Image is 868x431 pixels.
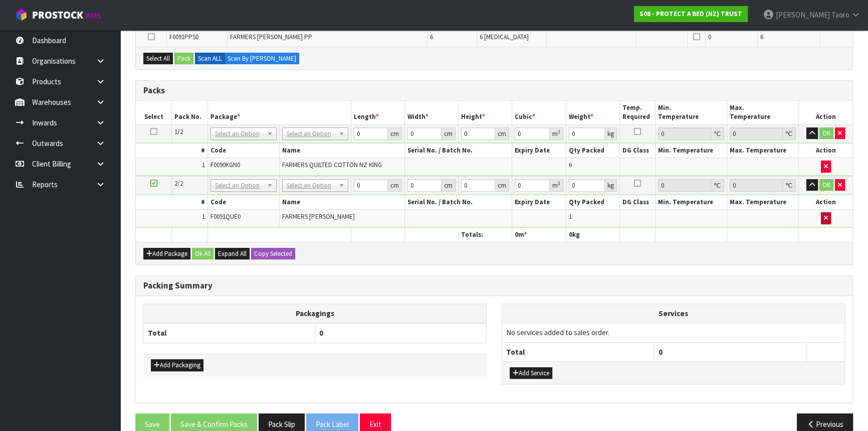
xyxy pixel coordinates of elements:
th: DG Class [619,195,656,210]
span: 1 [202,161,205,169]
th: Expiry Date [512,143,566,158]
div: m [550,127,563,140]
span: 0 [569,230,572,239]
th: Total [502,342,655,361]
th: Min. Temperature [656,101,727,124]
span: FARMERS QUILTED COTTON NZ KING [282,161,382,169]
th: Code [207,195,279,210]
span: 6 [MEDICAL_DATA] [480,33,529,41]
th: Temp. Required [619,101,656,124]
th: Totals: [459,227,512,242]
span: Select an Option [215,128,263,140]
div: cm [442,179,456,192]
span: F0091PPS0 [169,33,198,41]
th: Min. Temperature [656,143,727,158]
button: Ok All [192,248,213,260]
th: Name [279,195,404,210]
th: Packagings [144,304,487,323]
span: Select an Option [287,128,335,140]
th: Pack No. [172,101,208,124]
span: 1 [569,212,572,221]
span: 0 [319,328,323,338]
th: Width [404,101,458,124]
span: 6 [430,33,433,41]
th: Length [351,101,404,124]
th: Select [136,101,172,124]
button: Pack [174,53,193,65]
button: OK [819,179,833,191]
span: 6 [569,161,572,169]
small: WMS [85,11,101,21]
strong: S08 - PROTECT A BED (NZ) TRUST [639,10,742,18]
label: Scan By [PERSON_NAME] [225,53,299,65]
div: ℃ [783,179,796,192]
div: ℃ [711,127,724,140]
span: 6 [760,33,763,41]
th: Cubic [512,101,566,124]
div: cm [388,179,402,192]
h3: Packing Summary [143,281,845,291]
span: [PERSON_NAME] [776,10,830,20]
button: Add Service [510,367,552,379]
th: Code [207,143,279,158]
th: m³ [512,227,566,242]
th: Weight [566,101,619,124]
button: Expand All [215,248,250,260]
th: Action [799,195,852,210]
div: ℃ [783,127,796,140]
span: Expand All [218,249,247,258]
th: Expiry Date [512,195,566,210]
span: Select an Option [287,180,335,192]
sup: 3 [558,180,560,187]
button: Add Package [143,248,190,260]
div: cm [495,127,509,140]
a: S08 - PROTECT A BED (NZ) TRUST [634,6,748,22]
span: ProStock [32,9,83,22]
span: Taoro [831,10,849,20]
span: 2/2 [174,179,183,188]
th: # [136,143,207,158]
th: Action [799,101,852,124]
th: Name [279,143,404,158]
span: 1 [202,212,205,221]
span: Select an Option [215,180,263,192]
span: F0091QUE0 [210,212,241,221]
th: Max. Temperature [727,195,799,210]
th: Min. Temperature [656,195,727,210]
th: Height [459,101,512,124]
sup: 3 [558,128,560,135]
th: Services [502,304,844,323]
th: Package [207,101,351,124]
th: # [136,195,207,210]
th: kg [566,227,619,242]
span: FARMERS [PERSON_NAME] PP [230,33,312,41]
td: No services added to sales order. [502,323,844,342]
th: Serial No. / Batch No. [404,143,512,158]
th: Max. Temperature [727,143,799,158]
th: Qty Packed [566,143,619,158]
div: kg [605,179,617,192]
th: Qty Packed [566,195,619,210]
img: cube-alt.png [15,9,28,21]
span: F0090KGN0 [210,161,240,169]
th: Action [799,143,852,158]
th: Max. Temperature [727,101,799,124]
div: cm [388,127,402,140]
div: cm [495,179,509,192]
span: FARMERS [PERSON_NAME] [282,212,355,221]
button: OK [819,127,833,139]
span: 0 [708,33,711,41]
div: cm [442,127,456,140]
button: Select All [143,53,173,65]
button: Add Packaging [151,359,203,371]
th: Serial No. / Batch No. [404,195,512,210]
label: Scan ALL [195,53,225,65]
div: kg [605,127,617,140]
th: DG Class [619,143,656,158]
th: Total [144,323,315,343]
div: ℃ [711,179,724,192]
button: Copy Selected [251,248,295,260]
span: 0 [515,230,518,239]
h3: Packs [143,86,845,95]
span: 0 [659,347,663,357]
